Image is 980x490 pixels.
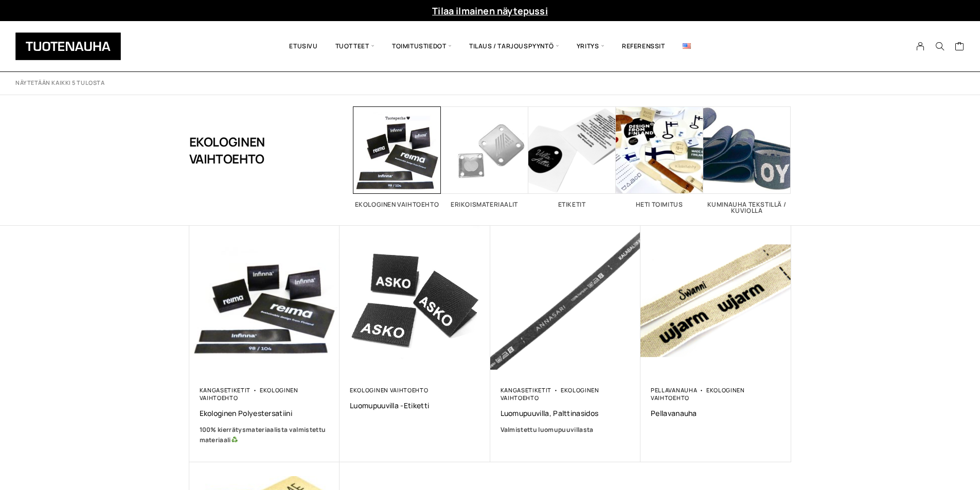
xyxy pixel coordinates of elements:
span: Toimitustiedot [383,29,460,64]
h2: Etiketit [528,202,616,208]
a: Ekologinen vaihtoehto [200,386,298,402]
a: Referenssit [613,29,674,64]
p: Näytetään kaikki 5 tulosta [15,79,104,87]
a: Visit product category Ekologinen vaihtoehto [353,106,441,208]
img: Tuotenauha Oy [15,32,121,60]
a: 100% kierrätysmateriaalista valmistettu materiaali♻️ [200,425,330,445]
h1: Ekologinen vaihtoehto [189,106,302,194]
h2: Heti toimitus [616,202,703,208]
a: Luomupuuvilla -etiketti [350,401,480,410]
a: Luomupuuvilla, palttinasidos [501,408,631,418]
a: Ekologinen vaihtoehto [501,386,599,402]
a: Visit product category Kuminauha tekstillä / kuviolla [703,106,791,214]
a: Valmistettu luomupuuvillasta [501,425,631,435]
a: Pellavanauha [651,386,697,394]
a: Ekologinen polyestersatiini [200,408,330,418]
span: Yritys [568,29,613,64]
a: Visit product category Heti toimitus [616,106,703,208]
h2: Erikoismateriaalit [441,202,528,208]
img: ♻️ [231,437,238,443]
h2: Ekologinen vaihtoehto [353,202,441,208]
button: Search [930,42,950,51]
a: Ekologinen vaihtoehto [651,386,745,402]
a: Kangasetiketit [501,386,552,394]
a: Tilaa ilmainen näytepussi [432,5,548,17]
span: Valmistettu luomupuuvillasta [501,425,594,434]
b: 100% kierrätysmateriaalista valmistettu materiaali [200,425,326,444]
span: Tuotteet [327,29,383,64]
a: My Account [911,42,931,51]
h2: Kuminauha tekstillä / kuviolla [703,202,791,214]
img: English [683,43,691,49]
a: Visit product category Etiketit [528,106,616,208]
a: Pellavanauha [651,408,781,418]
a: Visit product category Erikoismateriaalit [441,106,528,208]
a: Etusivu [280,29,326,64]
a: Kangasetiketit [200,386,251,394]
a: Ekologinen vaihtoehto [350,386,428,394]
a: Cart [955,41,965,53]
span: Tilaus / Tarjouspyyntö [460,29,568,64]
